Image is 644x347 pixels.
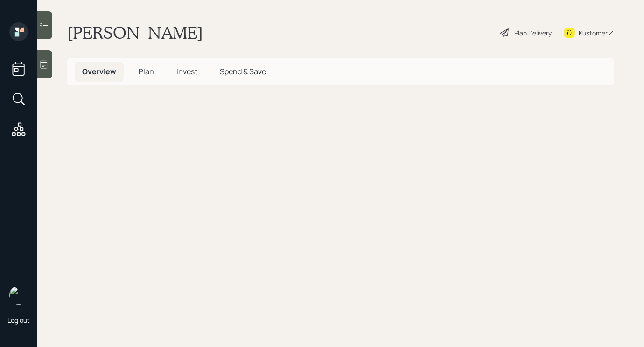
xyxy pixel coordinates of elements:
[220,66,266,77] span: Spend & Save
[176,66,197,77] span: Invest
[9,286,28,305] img: aleksandra-headshot.png
[67,22,203,43] h1: [PERSON_NAME]
[7,316,30,325] div: Log out
[139,66,154,77] span: Plan
[514,28,552,38] div: Plan Delivery
[579,28,608,38] div: Kustomer
[82,66,116,77] span: Overview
